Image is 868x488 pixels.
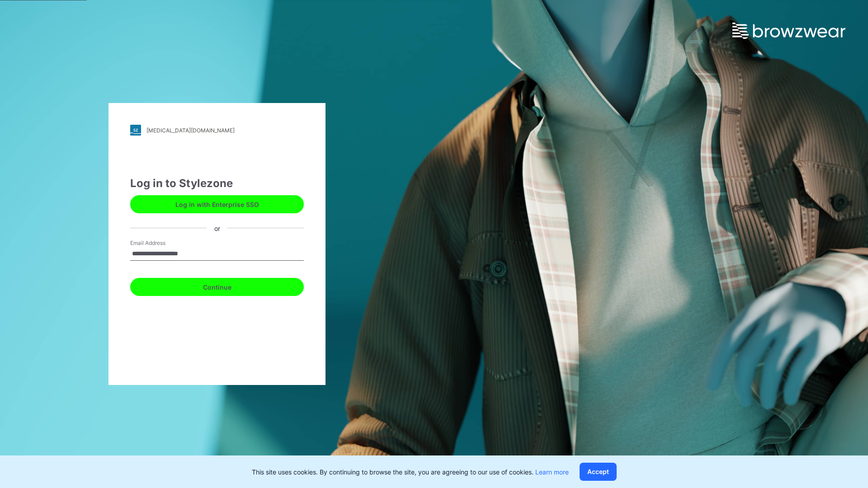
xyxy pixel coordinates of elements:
[130,239,193,247] label: Email Address
[130,175,304,192] div: Log in to Stylezone
[130,195,304,213] button: Log in with Enterprise SSO
[130,125,304,136] a: [MEDICAL_DATA][DOMAIN_NAME]
[130,125,141,136] img: stylezone-logo.562084cfcfab977791bfbf7441f1a819.svg
[146,127,235,134] div: [MEDICAL_DATA][DOMAIN_NAME]
[130,278,304,296] button: Continue
[252,467,569,477] p: This site uses cookies. By continuing to browse the site, you are agreeing to our use of cookies.
[580,463,617,481] button: Accept
[207,223,227,233] div: or
[535,468,569,476] a: Learn more
[732,23,845,39] img: browzwear-logo.e42bd6dac1945053ebaf764b6aa21510.svg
